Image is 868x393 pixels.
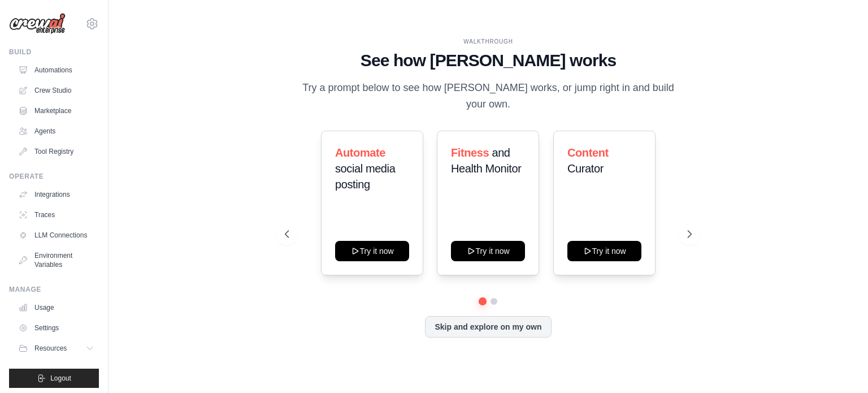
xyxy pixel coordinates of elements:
[9,47,99,57] div: Build
[9,172,99,181] div: Operate
[34,344,67,353] span: Resources
[14,299,99,317] a: Usage
[285,50,692,71] h1: See how [PERSON_NAME] works
[451,146,489,159] span: Fitness
[335,146,385,159] span: Automate
[567,162,604,175] span: Curator
[14,81,99,100] a: Crew Studio
[425,316,551,338] button: Skip and explore on my own
[14,339,99,357] button: Resources
[14,226,99,244] a: LLM Connections
[298,80,678,113] p: Try a prompt below to see how [PERSON_NAME] works, or jump right in and build your own.
[9,13,66,34] img: Logo
[285,37,692,46] div: WALKTHROUGH
[9,285,99,294] div: Manage
[14,185,99,204] a: Integrations
[14,102,99,120] a: Marketplace
[50,374,71,383] span: Logout
[14,122,99,140] a: Agents
[567,146,609,159] span: Content
[9,369,99,388] button: Logout
[567,241,641,261] button: Try it now
[335,241,409,261] button: Try it now
[14,247,99,274] a: Environment Variables
[451,241,525,261] button: Try it now
[14,142,99,161] a: Tool Registry
[14,206,99,224] a: Traces
[14,319,99,337] a: Settings
[14,61,99,79] a: Automations
[335,162,395,191] span: social media posting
